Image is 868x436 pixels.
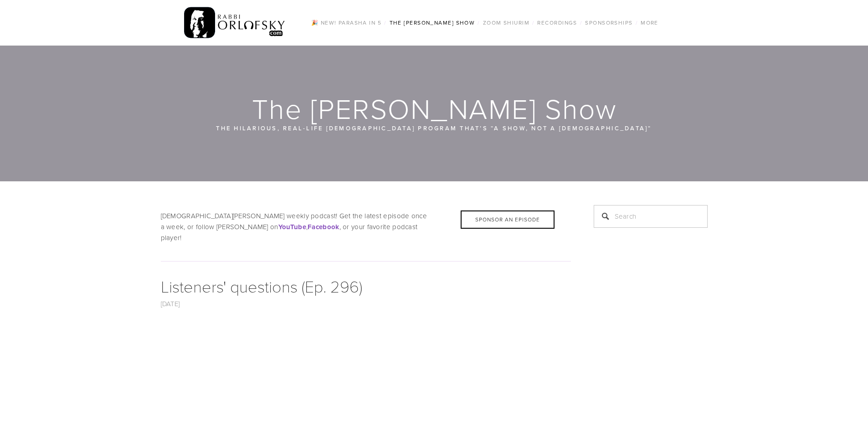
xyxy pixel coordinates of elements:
p: The hilarious, real-life [DEMOGRAPHIC_DATA] program that’s “a show, not a [DEMOGRAPHIC_DATA]“ [216,123,653,133]
a: Zoom Shiurim [480,17,532,29]
input: Search [594,205,708,228]
span: / [478,19,480,26]
span: / [580,19,582,26]
img: RabbiOrlofsky.com [184,5,286,41]
div: Sponsor an Episode [461,210,555,229]
h1: The [PERSON_NAME] Show [161,94,709,123]
a: Listeners' questions (Ep. 296) [161,275,362,297]
a: Recordings [534,17,580,29]
a: More [638,17,661,29]
a: Facebook [308,222,339,231]
p: [DEMOGRAPHIC_DATA][PERSON_NAME] weekly podcast! Get the latest episode once a week, or follow [PE... [161,210,571,243]
strong: YouTube [278,222,306,232]
span: / [636,19,638,26]
a: [DATE] [161,299,180,308]
span: / [384,19,386,26]
a: The [PERSON_NAME] Show [387,17,478,29]
a: Sponsorships [582,17,635,29]
a: YouTube [278,222,306,231]
a: 🎉 NEW! Parasha in 5 [308,17,384,29]
strong: Facebook [308,222,339,232]
span: / [532,19,534,26]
